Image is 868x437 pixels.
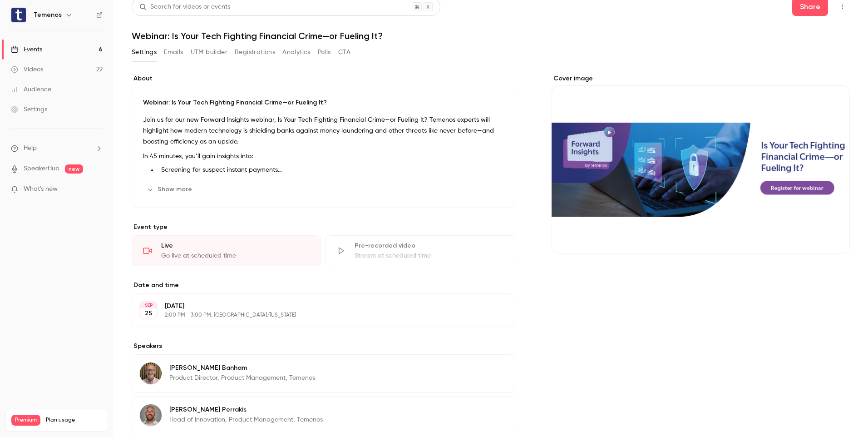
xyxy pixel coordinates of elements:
[140,302,157,308] div: SEP
[143,114,504,147] p: Join us for our new Forward Insights webinar, Is Your Tech Fighting Financial Crime—or Fueling It...
[34,10,62,20] h6: Temenos
[140,363,162,384] img: Peter Banham
[161,241,310,250] div: Live
[139,2,230,12] div: Search for videos or events
[132,45,157,60] button: Settings
[132,30,850,41] h1: Webinar: Is Your Tech Fighting Financial Crime—or Fueling It?
[164,45,183,60] button: Emails
[169,373,315,382] p: Product Director, Product Management, Temenos
[46,417,102,424] span: Plan usage
[92,185,103,194] iframe: Noticeable Trigger
[143,182,197,197] button: Show more
[11,8,26,22] img: Temenos
[132,354,515,392] div: Peter Banham[PERSON_NAME] BanhamProduct Director, Product Management, Temenos
[11,415,40,426] span: Premium
[552,74,850,253] section: Cover image
[140,404,162,426] img: Ioannis Perrakis
[355,251,503,260] div: Stream at scheduled time
[165,312,467,319] p: 2:00 PM - 3:00 PM, [GEOGRAPHIC_DATA]/[US_STATE]
[132,74,515,83] label: About
[282,45,311,60] button: Analytics
[143,98,504,107] p: Webinar: Is Your Tech Fighting Financial Crime—or Fueling It?
[132,281,515,290] label: Date and time
[11,105,47,114] div: Settings
[191,45,227,60] button: UTM builder
[11,85,51,94] div: Audience
[143,151,504,162] p: In 45 minutes, you’ll gain insights into:
[132,235,321,266] div: LiveGo live at scheduled time
[235,45,275,60] button: Registrations
[338,45,350,60] button: CTA
[132,396,515,434] div: Ioannis Perrakis[PERSON_NAME] PerrakisHead of Innovation, Product Management, Temenos
[145,309,152,318] p: 25
[169,415,323,424] p: Head of Innovation, Product Management, Temenos
[132,342,515,351] label: Speakers
[24,184,58,194] span: What's new
[132,223,515,232] p: Event type
[161,251,310,260] div: Go live at scheduled time
[158,165,504,175] li: Screening for suspect instant payments
[11,65,43,74] div: Videos
[11,144,103,153] li: help-dropdown-opener
[24,144,37,153] span: Help
[355,241,503,250] div: Pre-recorded video
[169,363,315,372] p: [PERSON_NAME] Banham
[318,45,331,60] button: Polls
[552,74,850,83] label: Cover image
[24,164,59,174] a: SpeakerHub
[325,235,515,266] div: Pre-recorded videoStream at scheduled time
[165,302,467,311] p: [DATE]
[11,45,42,54] div: Events
[169,405,323,414] p: [PERSON_NAME] Perrakis
[65,164,83,174] span: new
